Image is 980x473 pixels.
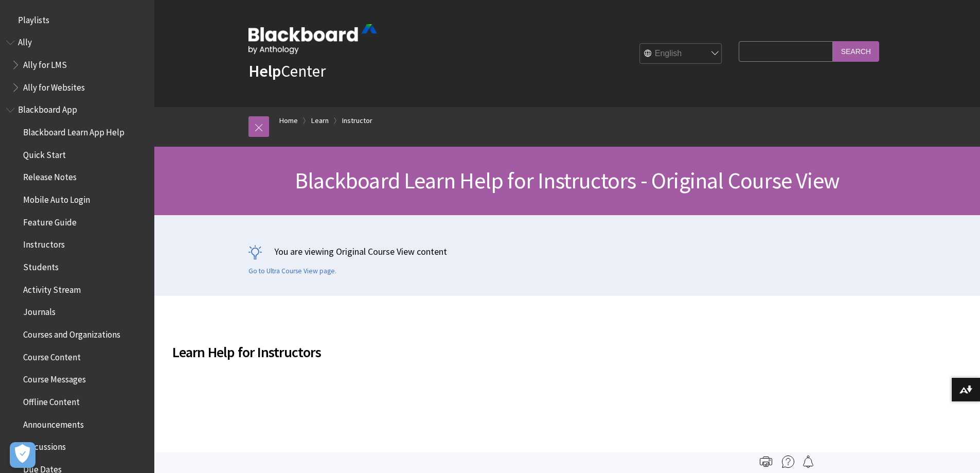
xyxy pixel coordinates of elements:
[23,56,67,70] span: Ally for LMS
[23,348,81,362] span: Course Content
[23,236,65,250] span: Instructors
[802,456,814,468] img: Follow this page
[279,114,298,127] a: Home
[248,61,326,81] a: HelpCenter
[18,34,32,48] span: Ally
[248,61,281,81] strong: Help
[23,169,77,183] span: Release Notes
[6,34,148,96] nav: Book outline for Anthology Ally Help
[311,114,329,127] a: Learn
[833,41,879,61] input: Search
[295,166,840,195] span: Blackboard Learn Help for Instructors - Original Course View
[23,146,66,160] span: Quick Start
[23,258,59,272] span: Students
[342,114,372,127] a: Instructor
[23,416,84,430] span: Announcements
[6,11,148,29] nav: Book outline for Playlists
[18,101,77,115] span: Blackboard App
[782,456,794,468] img: More help
[23,124,124,137] span: Blackboard Learn App Help
[23,393,80,407] span: Offline Content
[10,442,35,468] button: Open Preferences
[23,438,66,452] span: Discussions
[640,44,722,64] select: Site Language Selector
[23,304,56,318] span: Journals
[248,245,886,258] p: You are viewing Original Course View content
[172,341,810,363] span: Learn Help for Instructors
[23,214,77,227] span: Feature Guide
[248,267,336,276] a: Go to Ultra Course View page.
[23,326,120,340] span: Courses and Organizations
[760,456,772,468] img: Print
[248,24,377,54] img: Blackboard by Anthology
[23,191,90,205] span: Mobile Auto Login
[18,11,49,25] span: Playlists
[23,79,85,93] span: Ally for Websites
[23,281,81,295] span: Activity Stream
[23,371,86,385] span: Course Messages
